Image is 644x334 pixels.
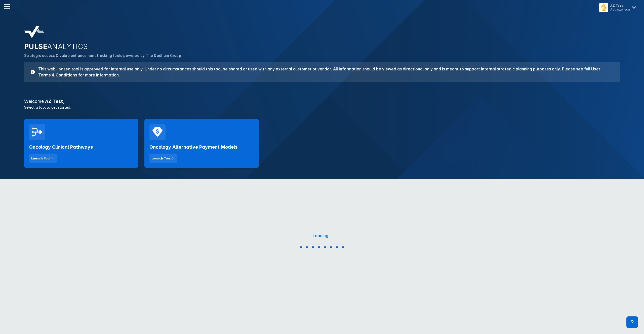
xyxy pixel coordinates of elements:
img: pulse-analytics-logo [24,26,44,38]
span: ANALYTICS [47,42,88,51]
div: Contact Support [626,316,638,328]
div: Launch Tool [31,156,50,161]
img: menu--horizontal.svg [4,4,10,10]
a: Oncology Alternative Payment ModelsLaunch Tool [144,119,259,168]
span: Welcome [24,99,44,104]
img: menu button [600,4,607,11]
h2: Oncology Clinical Pathways [29,144,93,150]
h2: Oncology Alternative Payment Models [149,144,237,150]
button: Launch Tool [149,154,177,163]
h2: PULSE [24,42,620,51]
div: Launch Tool [151,156,171,161]
a: Oncology Clinical PathwaysLaunch Tool [24,119,138,168]
p: Strategic access & value enhancement tracking tools powered by The Dedham Group [24,53,620,58]
p: Select a tool to get started: [21,105,623,110]
button: Launch Tool [29,154,57,163]
div: AZ Test [610,4,630,8]
h3: This web-based tool is approved for internal use only. Under no circumstances should this tool be... [35,66,614,78]
div: Astrazeneca [610,8,630,11]
div: Loading... [313,233,331,238]
h3: AZ Test , [21,99,623,104]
